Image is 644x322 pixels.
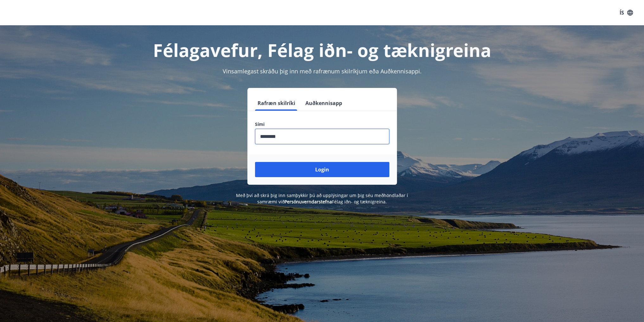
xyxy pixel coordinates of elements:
[616,7,636,18] button: ÍS
[102,38,543,62] h1: Félagavefur, Félag iðn- og tæknigreina
[255,162,389,177] button: Login
[223,67,422,75] span: Vinsamlegast skráðu þig inn með rafrænum skilríkjum eða Auðkennisappi.
[255,121,389,127] label: Sími
[255,96,298,111] button: Rafræn skilríki
[236,192,408,205] span: Með því að skrá þig inn samþykkir þú að upplýsingar um þig séu meðhöndlaðar í samræmi við Félag i...
[284,199,332,205] a: Persónuverndarstefna
[303,96,345,111] button: Auðkennisapp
